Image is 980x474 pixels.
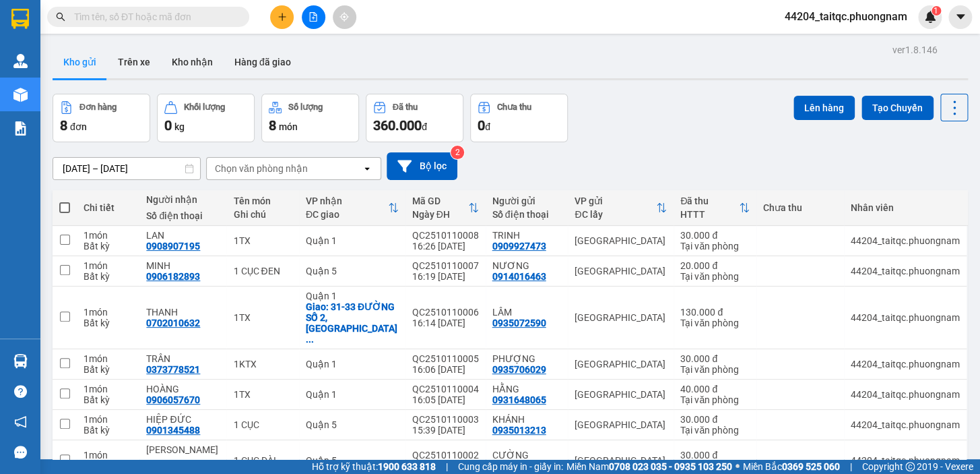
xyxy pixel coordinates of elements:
div: LÂM [492,307,562,318]
div: Số lượng [288,102,323,112]
span: 8 [60,117,67,134]
div: 44204_taitqc.phuongnam [851,266,960,276]
div: CƯỜNG [492,450,562,461]
div: 0702010632 [146,318,200,328]
div: 16:26 [DATE] [412,241,479,251]
span: | [850,459,852,474]
span: Hỗ trợ kỹ thuật: [312,459,436,474]
div: 0914016463 [492,271,546,282]
div: 44204_taitqc.phuongnam [851,455,960,466]
span: copyright [905,462,915,471]
span: message [14,446,27,458]
input: Tìm tên, số ĐT hoặc mã đơn [74,9,233,24]
div: KHÁNH [492,414,562,425]
button: Đơn hàng8đơn [53,94,150,142]
span: file-add [308,12,318,22]
div: 1 món [84,384,133,394]
div: Tên món [233,196,292,206]
span: đơn [70,121,87,132]
div: VP gửi [575,196,656,206]
div: Giao: 31-33 ĐƯỜNG SỐ 2, TÂY THẠNH ,TÂN PHÚ [306,301,399,345]
span: ⚪️ [736,464,740,469]
div: Nhân viên [851,202,960,213]
img: warehouse-icon [13,54,28,68]
div: 1TX [233,312,292,323]
span: kg [174,121,185,132]
div: 44204_taitqc.phuongnam [851,312,960,323]
button: Số lượng8món [261,94,359,142]
span: notification [14,415,27,428]
div: 1 món [84,260,133,271]
button: Kho nhận [161,46,224,78]
div: 1 món [84,353,133,364]
button: Hàng đã giao [224,46,302,78]
div: [GEOGRAPHIC_DATA] [575,389,667,400]
div: Tại văn phòng [680,425,750,436]
svg: open [362,163,372,174]
span: Miền Bắc [743,459,840,474]
div: Quận 5 [306,419,399,430]
span: caret-down [954,11,967,23]
div: Bất kỳ [84,318,133,328]
div: 1TX [233,235,292,246]
div: Người gửi [492,196,562,206]
span: question-circle [14,385,27,398]
div: 16:05 [DATE] [412,394,479,405]
div: TRINH [492,230,562,241]
div: 0935013213 [492,425,546,436]
div: 1KTX [233,359,292,369]
div: Bất kỳ [84,425,133,436]
div: 1 món [84,307,133,318]
th: Toggle SortBy [405,190,486,226]
span: 44204_taitqc.phuongnam [774,8,918,25]
button: plus [270,5,294,29]
div: QC2510110002 [412,450,479,461]
div: 1TX [233,389,292,400]
div: 15:39 [DATE] [412,425,479,436]
div: HIỆP ĐỨC [146,414,220,425]
div: MINH [146,260,220,271]
div: 30.000 đ [680,414,750,425]
div: Quận 1 [306,359,399,369]
div: ĐC giao [306,209,388,220]
div: 30.000 đ [680,450,750,461]
img: logo-vxr [11,9,29,29]
div: 30.000 đ [680,230,750,241]
div: Chọn văn phòng nhận [215,162,308,175]
div: 44204_taitqc.phuongnam [851,419,960,430]
span: Miền Nam [566,459,732,474]
div: HẰNG [492,384,562,394]
div: [GEOGRAPHIC_DATA] [575,359,667,369]
div: QC2510110005 [412,353,479,364]
div: 0935072590 [492,318,546,328]
button: file-add [302,5,325,29]
button: Lên hàng [793,96,855,120]
div: Bất kỳ [84,394,133,405]
div: 0909927473 [492,241,546,251]
div: 1 CỤC ĐEN [233,266,292,276]
span: ... [149,455,157,466]
div: Đơn hàng [79,102,117,112]
div: [GEOGRAPHIC_DATA] [575,455,667,466]
span: 0 [164,117,172,134]
div: Ngày ĐH [412,209,468,220]
div: 44204_taitqc.phuongnam [851,235,960,246]
div: 1 món [84,414,133,425]
span: 1 [934,6,938,16]
button: aim [333,5,356,29]
div: Ghi chú [233,209,292,220]
div: Tại văn phòng [680,364,750,375]
button: Khối lượng0kg [157,94,255,142]
div: 1 CỤC DÀI [233,455,292,466]
img: warehouse-icon [13,88,28,102]
div: QC2510110006 [412,307,479,318]
div: 0935706029 [492,364,546,375]
div: 0908907195 [146,241,200,251]
div: 1 món [84,450,133,461]
button: Trên xe [107,46,161,78]
th: Toggle SortBy [299,190,405,226]
strong: 0708 023 035 - 0935 103 250 [609,461,732,472]
div: ĐC lấy [575,209,656,220]
span: đ [422,121,427,132]
div: Chi tiết [84,202,133,213]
